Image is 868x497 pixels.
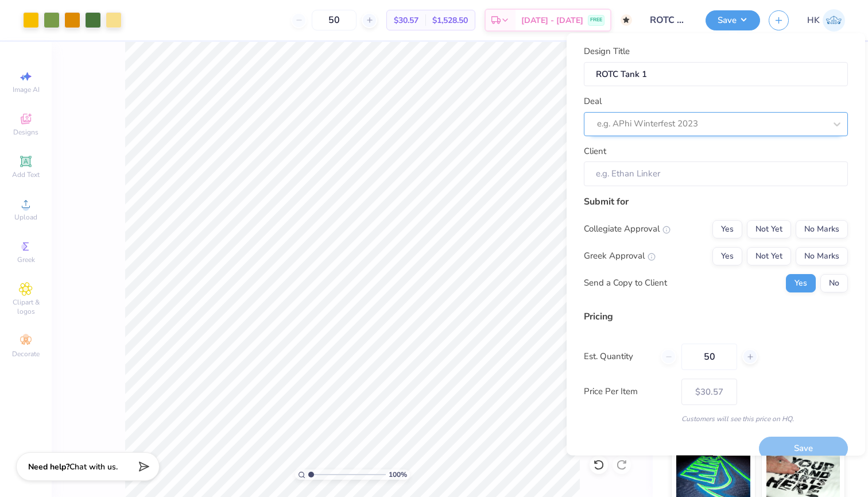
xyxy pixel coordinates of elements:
div: Send a Copy to Client [584,276,667,290]
label: Deal [584,95,602,108]
span: Decorate [12,349,40,359]
span: $30.57 [394,14,418,26]
button: Not Yet [747,246,791,265]
input: e.g. Ethan Linker [584,161,848,186]
input: Untitled Design [641,9,697,32]
div: Customers will see this price on HQ. [584,413,848,423]
span: Greek [17,255,35,264]
span: $1,528.50 [432,14,468,26]
img: Hanna Kronfeld [823,9,845,32]
span: FREE [590,16,602,24]
label: Design Title [584,45,630,58]
span: Add Text [12,170,40,179]
strong: Need help? [28,461,69,472]
div: Pricing [584,309,848,323]
label: Est. Quantity [584,350,652,363]
button: Save [706,10,760,30]
button: Yes [786,273,816,292]
label: Price Per Item [584,385,673,398]
input: – – [681,343,737,369]
button: No Marks [796,219,848,238]
span: Clipart & logos [6,298,46,316]
span: Upload [14,213,37,222]
button: No Marks [796,246,848,265]
a: HK [807,9,845,32]
span: [DATE] - [DATE] [521,14,583,26]
span: HK [807,14,820,27]
div: Greek Approval [584,249,656,263]
input: – – [312,10,356,30]
div: Collegiate Approval [584,222,671,236]
button: Yes [712,246,742,265]
button: Yes [712,219,742,238]
span: Designs [13,128,38,137]
div: Submit for [584,194,848,208]
button: No [820,273,848,292]
button: Not Yet [747,219,791,238]
label: Client [584,144,606,157]
span: Chat with us. [69,461,118,472]
span: 100 % [389,469,407,480]
span: Image AI [13,85,40,94]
